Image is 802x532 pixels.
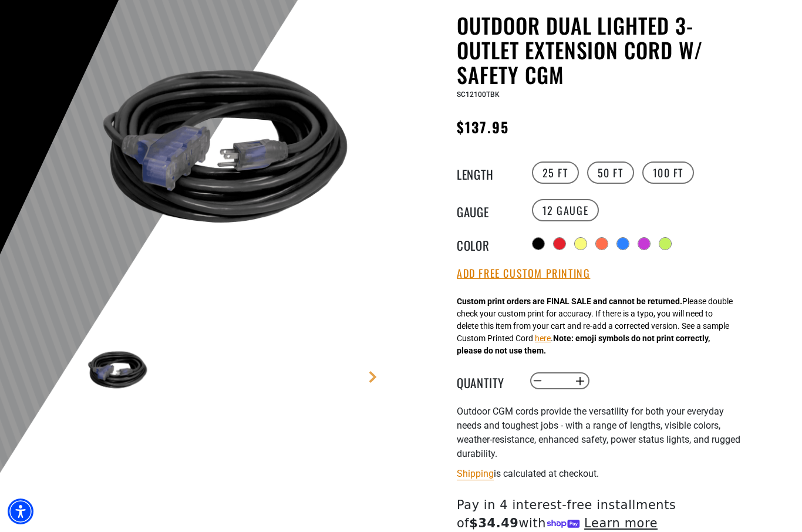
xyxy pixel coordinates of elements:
[587,161,634,184] label: 50 FT
[457,406,740,459] span: Outdoor CGM cords provide the versatility for both your everyday needs and toughest jobs - with a...
[535,332,551,345] button: here
[457,373,515,389] label: Quantity
[642,161,695,184] label: 100 FT
[457,267,590,280] button: Add Free Custom Printing
[457,90,500,99] span: SC12100TBK
[457,116,510,137] span: $137.95
[457,165,515,180] legend: Length
[8,499,33,524] div: Accessibility Menu
[532,199,599,221] label: 12 Gauge
[83,15,366,298] img: black
[457,203,515,218] legend: Gauge
[457,466,744,482] div: is calculated at checkout.
[367,371,379,383] a: Next
[532,161,579,184] label: 25 FT
[457,236,515,251] legend: Color
[457,468,494,479] a: Shipping
[457,295,733,357] div: Please double check your custom print for accuracy. If there is a typo, you will need to delete t...
[457,334,710,355] strong: Note: emoji symbols do not print correctly, please do not use them.
[83,338,151,406] img: black
[457,13,744,87] h1: Outdoor Dual Lighted 3-Outlet Extension Cord w/ Safety CGM
[457,297,682,306] strong: Custom print orders are FINAL SALE and cannot be returned.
